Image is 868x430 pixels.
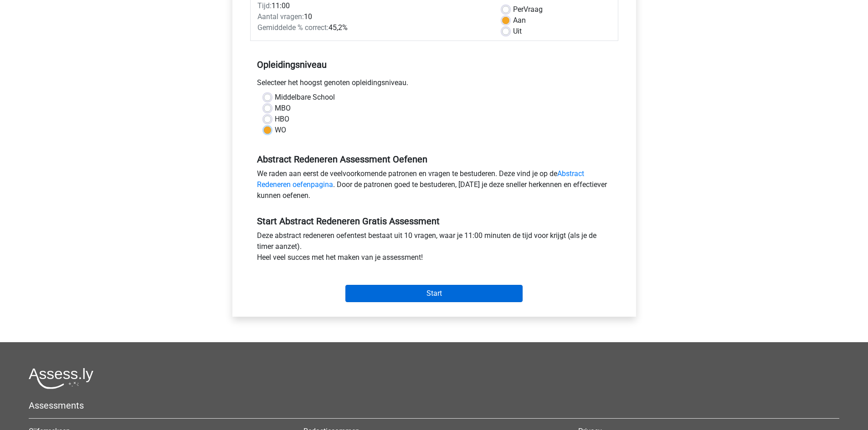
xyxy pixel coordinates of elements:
[29,368,93,389] img: Assessly logo
[250,168,618,205] div: We raden aan eerst de veelvoorkomende patronen en vragen te bestuderen. Deze vind je op de . Door...
[257,216,611,227] h5: Start Abstract Redeneren Gratis Assessment
[257,154,611,165] h5: Abstract Redeneren Assessment Oefenen
[513,5,524,14] span: Per
[257,56,611,74] h5: Opleidingsniveau
[275,103,291,114] label: MBO
[257,23,329,32] span: Gemiddelde % correct:
[257,1,272,10] span: Tijd:
[513,4,543,15] label: Vraag
[513,26,522,37] label: Uit
[275,92,335,103] label: Middelbare School
[513,15,526,26] label: Aan
[250,77,618,92] div: Selecteer het hoogst genoten opleidingsniveau.
[275,125,286,136] label: WO
[345,285,523,302] input: Start
[251,22,495,33] div: 45,2%
[275,114,289,125] label: HBO
[250,230,618,267] div: Deze abstract redeneren oefentest bestaat uit 10 vragen, waar je 11:00 minuten de tijd voor krijg...
[29,400,839,411] h5: Assessments
[251,11,495,22] div: 10
[251,0,495,11] div: 11:00
[257,12,304,21] span: Aantal vragen:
